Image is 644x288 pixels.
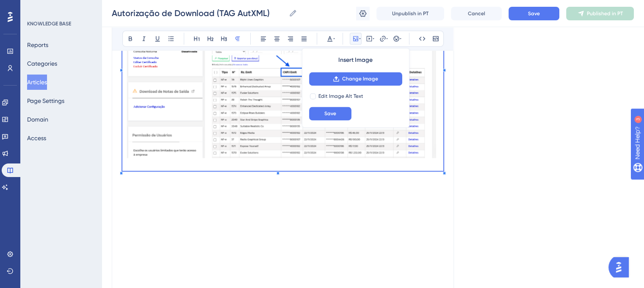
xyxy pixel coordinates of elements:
span: Save [324,110,336,117]
div: KNOWLEDGE BASE [27,20,71,27]
span: Published in PT [587,10,623,17]
button: Domain [27,112,48,127]
button: Articles [27,75,47,90]
button: Cancel [451,7,502,20]
span: Cancel [468,10,485,17]
button: Save [309,107,351,120]
button: Save [509,7,559,20]
span: Unpublish in PT [392,10,428,17]
button: Change Image [309,72,402,86]
span: Need Help? [20,2,53,12]
button: Categories [27,56,57,71]
button: Page Settings [27,93,64,108]
input: Article Name [112,7,285,19]
button: Published in PT [566,7,634,20]
button: Unpublish in PT [376,7,444,20]
div: 3 [59,4,61,11]
span: Change Image [342,75,378,82]
span: Edit Image Alt Text [318,93,363,100]
span: Insert Image [338,55,373,65]
button: Access [27,130,46,146]
span: Save [528,10,540,17]
button: Reports [27,37,48,53]
iframe: UserGuiding AI Assistant Launcher [608,255,634,280]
